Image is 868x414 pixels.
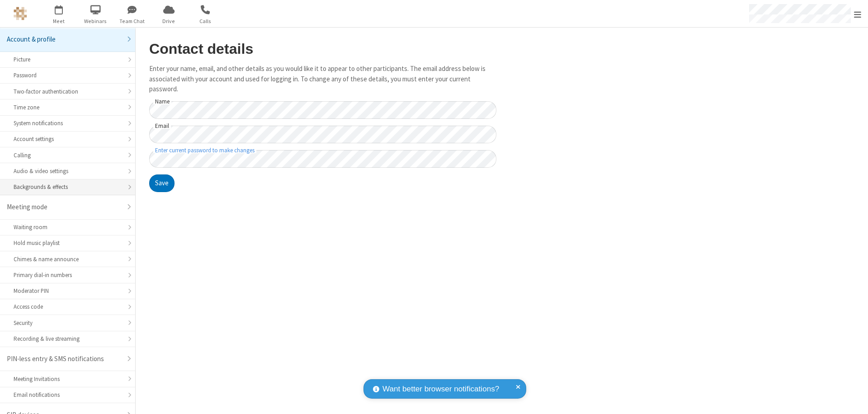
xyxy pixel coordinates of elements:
div: Password [14,71,122,80]
div: Waiting room [14,223,122,231]
span: Meet [42,17,76,25]
h2: Contact details [149,41,496,57]
div: Backgrounds & effects [14,183,122,191]
span: Webinars [79,17,113,25]
span: Want better browser notifications? [382,383,499,395]
div: Recording & live streaming [14,334,122,343]
div: Account settings [14,135,122,143]
span: Calls [189,17,222,25]
div: PIN-less entry & SMS notifications [7,354,122,364]
div: Two-factor authentication [14,87,122,96]
div: Primary dial-in numbers [14,271,122,279]
div: Calling [14,151,122,160]
div: Time zone [14,103,122,112]
input: Email [149,126,496,143]
input: Name [149,101,496,119]
div: Account & profile [7,34,122,45]
div: Chimes & name announce [14,255,122,263]
div: Security [14,319,122,327]
p: Enter your name, email, and other details as you would like it to appear to other participants. T... [149,64,496,94]
div: Email notifications [14,390,122,399]
div: Audio & video settings [14,167,122,175]
div: Picture [14,55,122,64]
span: Drive [152,17,186,25]
div: Meeting mode [7,202,122,212]
input: Enter current password to make changes [149,150,496,168]
div: Meeting Invitations [14,375,122,383]
div: Moderator PIN [14,287,122,295]
div: Access code [14,302,122,311]
button: Save [149,174,175,193]
span: Team Chat [115,17,149,25]
div: System notifications [14,119,122,127]
div: Hold music playlist [14,239,122,247]
img: QA Selenium DO NOT DELETE OR CHANGE [14,7,27,20]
